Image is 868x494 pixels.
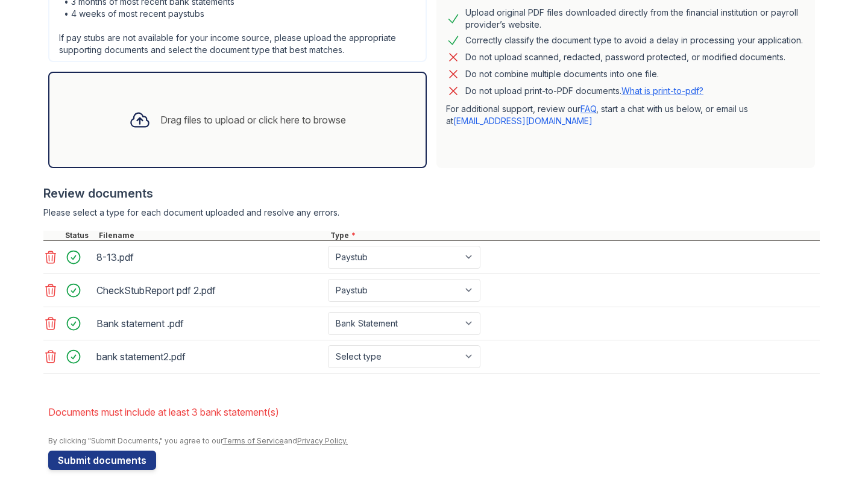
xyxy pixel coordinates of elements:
a: FAQ [580,104,596,114]
p: For additional support, review our , start a chat with us below, or email us at [446,103,805,127]
a: What is print-to-pdf? [621,86,703,96]
a: [EMAIL_ADDRESS][DOMAIN_NAME] [453,116,593,126]
div: Bank statement .pdf [96,314,323,333]
div: Type [328,231,820,240]
div: Status [63,231,96,240]
p: Do not upload print-to-PDF documents. [465,85,703,97]
div: Upload original PDF files downloaded directly from the financial institution or payroll provider’... [465,7,805,31]
div: By clicking "Submit Documents," you agree to our and [48,436,820,446]
a: Terms of Service [222,436,284,445]
div: Correctly classify the document type to avoid a delay in processing your application. [465,33,803,48]
div: Filename [96,231,328,240]
div: Drag files to upload or click here to browse [160,113,346,127]
div: 8-13.pdf [96,248,323,267]
li: Documents must include at least 3 bank statement(s) [48,400,820,424]
div: Do not upload scanned, redacted, password protected, or modified documents. [465,50,785,64]
button: Submit documents [48,451,156,470]
div: Please select a type for each document uploaded and resolve any errors. [43,207,820,219]
div: CheckStubReport pdf 2.pdf [96,281,323,300]
div: Review documents [43,185,820,202]
div: bank statement2.pdf [96,347,323,366]
div: Do not combine multiple documents into one file. [465,67,659,81]
a: Privacy Policy. [297,436,348,445]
